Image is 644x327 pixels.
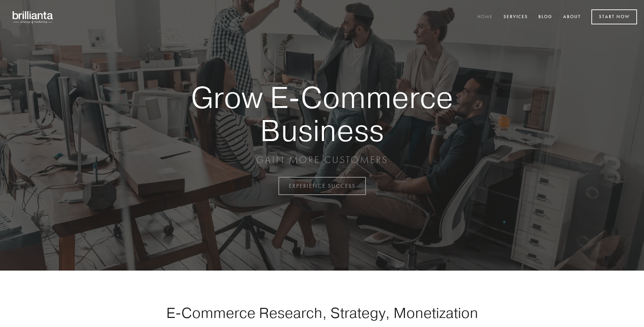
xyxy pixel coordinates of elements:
p: GAIN MORE CUSTOMERS [167,154,477,166]
a: Services [499,11,532,23]
a: EXPERIENCE SUCCESS [278,177,366,195]
a: Home [473,11,497,23]
img: brillianta - research, strategy, marketing [7,7,59,27]
a: Start Now [591,9,637,24]
a: About [559,11,585,23]
a: Blog [534,11,557,23]
h1: E-Commerce Research, Strategy, Monetization [144,304,500,321]
strong: Grow E-Commerce Business [167,81,477,147]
